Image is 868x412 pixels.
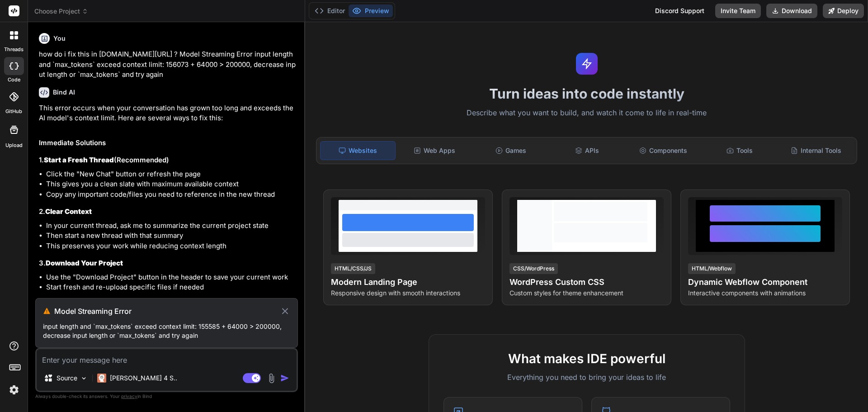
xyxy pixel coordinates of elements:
[39,49,296,80] p: how do i fix this in [DOMAIN_NAME][URL] ? Model Streaming Error input length and `max_tokens` exc...
[39,103,296,123] p: This error occurs when your conversation has grown too long and exceeds the AI model's context li...
[121,393,137,399] span: privacy
[688,263,736,274] div: HTML/Webflow
[311,85,863,102] h1: Turn ideas into code instantly
[46,272,296,283] li: Use the "Download Project" button in the header to save your current work
[44,156,114,164] strong: Start a Fresh Thread
[443,349,730,368] h2: What makes IDE powerful
[39,207,296,217] h3: 2.
[766,4,817,18] button: Download
[331,289,485,298] p: Responsive design with smooth interactions
[80,374,88,382] img: Pick Models
[46,241,296,251] li: This preserves your work while reducing context length
[97,374,106,383] img: Claude 4 Sonnet
[45,207,92,216] strong: Clear Context
[6,382,22,398] img: settings
[474,141,548,160] div: Games
[509,263,558,274] div: CSS/WordPress
[703,141,777,160] div: Tools
[43,322,290,340] p: input length and `max_tokens` exceed context limit: 155585 + 64000 > 200000, decrease input lengt...
[509,276,664,289] h4: WordPress Custom CSS
[46,221,296,231] li: In your current thread, ask me to summarize the current project state
[46,282,296,293] li: Start fresh and re-upload specific files if needed
[550,141,624,160] div: APIs
[8,76,20,84] label: code
[688,289,842,298] p: Interactive components with animations
[509,289,664,298] p: Custom styles for theme enhancement
[54,306,280,317] h3: Model Streaming Error
[349,5,393,17] button: Preview
[46,169,296,180] li: Click the "New Chat" button or refresh the page
[34,7,88,16] span: Choose Project
[715,4,761,18] button: Invite Team
[266,373,277,384] img: attachment
[39,138,296,148] h2: Immediate Solutions
[778,141,853,160] div: Internal Tools
[46,259,123,267] strong: Download Your Project
[331,263,375,274] div: HTML/CSS/JS
[39,155,296,166] h3: 1. (Recommended)
[688,276,842,289] h4: Dynamic Webflow Component
[5,108,22,115] label: GitHub
[46,179,296,189] li: This gives you a clean slate with maximum available context
[4,46,24,53] label: threads
[331,276,485,289] h4: Modern Landing Page
[5,142,23,149] label: Upload
[46,231,296,241] li: Then start a new thread with that summary
[443,372,730,383] p: Everything you need to bring your ideas to life
[110,374,177,383] p: [PERSON_NAME] 4 S..
[46,189,296,200] li: Copy any important code/files you need to reference in the new thread
[650,4,710,18] div: Discord Support
[626,141,701,160] div: Components
[311,5,349,17] button: Editor
[311,107,863,119] p: Describe what you want to build, and watch it come to life in real-time
[280,374,289,383] img: icon
[53,88,75,97] h6: Bind AI
[39,258,296,269] h3: 3.
[320,141,396,160] div: Websites
[35,392,298,401] p: Always double-check its answers. Your in Bind
[823,4,864,18] button: Deploy
[57,374,77,383] p: Source
[397,141,472,160] div: Web Apps
[53,34,66,43] h6: You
